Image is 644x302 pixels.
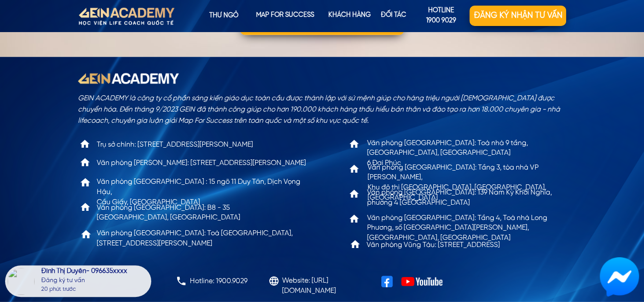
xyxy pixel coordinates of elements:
[371,6,417,26] p: Đối tác
[282,276,376,296] p: Website: [URL][DOMAIN_NAME]
[78,93,567,127] div: GEIN ACADEMY là công ty cổ phần sáng kiến giáo dục toàn cầu được thành lập với sứ mệnh giúp cho h...
[367,139,564,169] p: Văn phòng [GEOGRAPHIC_DATA]: Toà nhà 9 tầng, [GEOGRAPHIC_DATA], [GEOGRAPHIC_DATA] 6 Đại Phúc
[41,277,149,285] div: Đăng ký tư vấn
[97,203,294,223] p: Văn phòng [GEOGRAPHIC_DATA]: B8 - 35 [GEOGRAPHIC_DATA], [GEOGRAPHIC_DATA]
[255,6,315,26] p: map for success
[97,177,309,207] p: Văn phòng [GEOGRAPHIC_DATA] : 15 ngõ 11 Duy Tân, Dịch Vọng Hậu, Cầu Giấy, [GEOGRAPHIC_DATA]
[97,140,301,150] p: Trụ sở chính: [STREET_ADDRESS][PERSON_NAME]
[413,6,470,27] p: hotline 1900 9029
[97,229,294,249] p: Văn phòng [GEOGRAPHIC_DATA]: Toà [GEOGRAPHIC_DATA], [STREET_ADDRESS][PERSON_NAME]
[325,6,375,26] p: KHÁCH HÀNG
[469,6,566,26] p: Đăng ký nhận tư vấn
[367,213,564,243] p: Văn phòng [GEOGRAPHIC_DATA]: Tầng 4, Toà nhà Long Phương, số [GEOGRAPHIC_DATA][PERSON_NAME], [GEO...
[367,240,564,251] p: Văn phòng Vũng Tàu: [STREET_ADDRESS]
[190,277,264,287] p: Hotline: 1900.9029
[41,268,149,277] div: Đinh Thị Duyên- 096635xxxx
[192,6,255,26] p: Thư ngỏ
[368,163,565,203] p: Văn phòng [GEOGRAPHIC_DATA]: Tầng 3, tòa nhà VP [PERSON_NAME], Khu đô thị [GEOGRAPHIC_DATA], [GEO...
[41,285,76,294] div: 20 phút trước
[413,6,470,26] a: hotline1900 9029
[97,158,309,169] p: Văn phòng [PERSON_NAME]: [STREET_ADDRESS][PERSON_NAME]
[367,188,564,208] p: Văn phòng [GEOGRAPHIC_DATA]: 139 Nam Kỳ Khởi Nghĩa, phường 4 [GEOGRAPHIC_DATA]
